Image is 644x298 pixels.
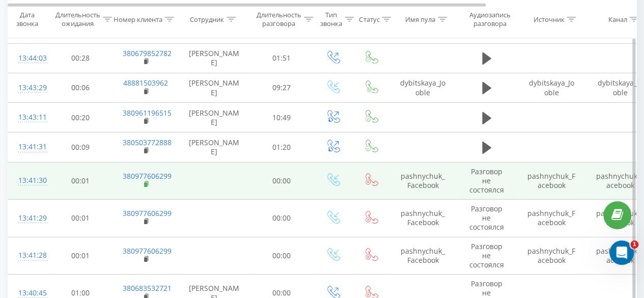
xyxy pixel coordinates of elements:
[49,200,113,237] td: 00:01
[18,208,39,228] div: 13:41:29
[123,108,172,118] a: 380961196515
[250,162,314,200] td: 00:00
[390,200,456,237] td: pashnychuk_Facebook
[469,204,504,232] span: Разговор не состоялся
[18,107,39,127] div: 13:43:11
[179,103,250,132] td: [PERSON_NAME]
[18,48,39,68] div: 13:44:03
[18,246,39,265] div: 13:41:28
[517,73,586,102] td: dybitskaya_Jooble
[190,15,224,23] div: Сотрудник
[18,137,39,157] div: 13:41:31
[465,11,514,28] div: Аудиозапись разговора
[179,43,250,73] td: [PERSON_NAME]
[18,171,39,191] div: 13:41:30
[123,78,168,88] a: 48881503962
[250,43,314,73] td: 01:51
[123,208,172,218] a: 380977606299
[179,132,250,162] td: [PERSON_NAME]
[123,48,172,58] a: 380679852782
[49,162,113,200] td: 00:01
[390,162,456,200] td: pashnychuk_Facebook
[257,11,301,28] div: Длительность разговора
[517,162,586,200] td: pashnychuk_Facebook
[250,200,314,237] td: 00:00
[49,43,113,73] td: 00:28
[55,11,100,28] div: Длительность ожидания
[469,241,504,269] span: Разговор не состоялся
[123,246,172,256] a: 380977606299
[609,240,634,265] iframe: Intercom live chat
[517,200,586,237] td: pashnychuk_Facebook
[405,15,435,23] div: Имя пула
[517,237,586,275] td: pashnychuk_Facebook
[320,11,342,28] div: Тип звонка
[250,73,314,102] td: 09:27
[114,15,162,23] div: Номер клиента
[49,237,113,275] td: 00:01
[250,103,314,132] td: 10:49
[123,171,172,181] a: 380977606299
[179,73,250,102] td: [PERSON_NAME]
[390,73,456,102] td: dybitskaya_Jooble
[49,132,113,162] td: 00:09
[49,73,113,102] td: 00:06
[123,138,172,147] a: 380503772888
[359,15,379,23] div: Статус
[250,237,314,275] td: 00:00
[390,237,456,275] td: pashnychuk_Facebook
[469,167,504,195] span: Разговор не состоялся
[49,103,113,132] td: 00:20
[123,283,172,293] a: 380683532721
[630,240,638,249] span: 1
[250,132,314,162] td: 01:20
[8,11,46,28] div: Дата звонка
[18,78,39,98] div: 13:43:29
